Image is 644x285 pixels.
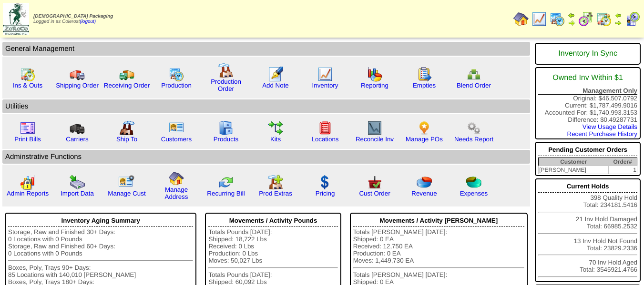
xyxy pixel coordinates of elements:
div: Pending Customer Orders [538,144,637,156]
img: prodextras.gif [268,175,283,190]
img: home.gif [169,171,184,186]
img: calendarprod.gif [169,67,184,82]
a: Production Order [211,78,241,92]
span: Logged in as Colerost [33,14,113,24]
a: Add Note [262,82,289,89]
a: Blend Order [457,82,491,89]
a: Recent Purchase History [567,130,637,138]
a: Ins & Outs [13,82,42,89]
th: Customer [539,158,609,166]
img: arrowright.gif [568,19,575,27]
a: Import Data [61,190,94,197]
td: [PERSON_NAME] [539,166,609,174]
a: Inventory [312,82,338,89]
img: arrowleft.gif [568,11,575,19]
img: workflow.png [466,120,481,136]
img: po.png [417,120,432,136]
img: customers.gif [169,120,184,136]
a: Ship To [116,136,137,143]
img: network.png [466,67,481,82]
img: arrowright.gif [614,19,622,27]
img: calendarinout.gif [20,67,35,82]
img: workflow.gif [268,120,283,136]
a: Manage Cust [108,190,145,197]
a: View Usage Details [583,123,637,130]
th: Order# [608,158,637,166]
img: import.gif [70,175,85,190]
td: Utilities [2,99,530,113]
img: cabinet.gif [218,120,234,136]
img: calendarblend.gif [578,11,593,27]
img: pie_chart2.png [466,175,481,190]
div: Owned Inv Within $1 [538,69,637,87]
a: Expenses [460,190,488,197]
a: Cust Order [359,190,390,197]
img: truck2.gif [119,67,134,82]
a: Reconcile Inv [356,136,394,143]
a: Recurring Bill [207,190,245,197]
img: zoroco-logo-small.webp [3,3,29,35]
div: Management Only [538,87,637,95]
img: calendarinout.gif [596,11,612,27]
td: General Management [2,42,530,56]
img: factory2.gif [119,120,134,136]
div: Inventory In Sync [538,45,637,63]
a: Customers [161,136,192,143]
a: Reporting [361,82,388,89]
div: Movements / Activity [PERSON_NAME] [353,215,525,227]
img: home.gif [513,11,529,27]
a: Prod Extras [259,190,292,197]
td: 1 [608,166,637,174]
a: (logout) [80,19,96,24]
a: Products [214,136,239,143]
img: truck3.gif [70,120,85,136]
img: cust_order.png [367,175,382,190]
img: workorder.gif [417,67,432,82]
a: Empties [413,82,436,89]
a: Revenue [411,190,437,197]
img: orders.gif [268,67,283,82]
a: Pricing [316,190,335,197]
a: Kits [270,136,281,143]
img: factory.gif [218,63,234,78]
img: dollar.gif [317,175,333,190]
img: locations.gif [317,120,333,136]
img: line_graph.gif [532,11,547,27]
a: Carriers [66,136,88,143]
a: Shipping Order [56,82,99,89]
img: invoice2.gif [20,120,35,136]
div: Movements / Activity Pounds [208,215,337,227]
span: [DEMOGRAPHIC_DATA] Packaging [33,14,113,19]
a: Manage POs [406,136,443,143]
img: calendarcustomer.gif [625,11,640,27]
img: arrowleft.gif [614,11,622,19]
img: truck.gif [70,67,85,82]
img: pie_chart.png [417,175,432,190]
a: Admin Reports [7,190,49,197]
img: line_graph2.gif [367,120,382,136]
img: graph2.png [20,175,35,190]
a: Production [161,82,192,89]
a: Manage Address [165,186,188,200]
img: reconcile.gif [218,175,234,190]
img: line_graph.gif [317,67,333,82]
a: Locations [311,136,338,143]
img: calendarprod.gif [550,11,565,27]
img: graph.gif [367,67,382,82]
div: 398 Quality Hold Total: 234181.5416 21 Inv Hold Damaged Total: 66985.2532 13 Inv Hold Not Found T... [535,178,641,282]
a: Receiving Order [104,82,150,89]
div: Current Holds [538,180,637,193]
div: Inventory Aging Summary [8,215,193,227]
a: Needs Report [454,136,493,143]
a: Print Bills [14,136,41,143]
td: Adminstrative Functions [2,150,530,164]
img: managecust.png [118,175,136,190]
div: Original: $46,507.0792 Current: $1,787,499.9016 Accounted For: $1,740,993.3153 Difference: $0.492... [535,67,641,139]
